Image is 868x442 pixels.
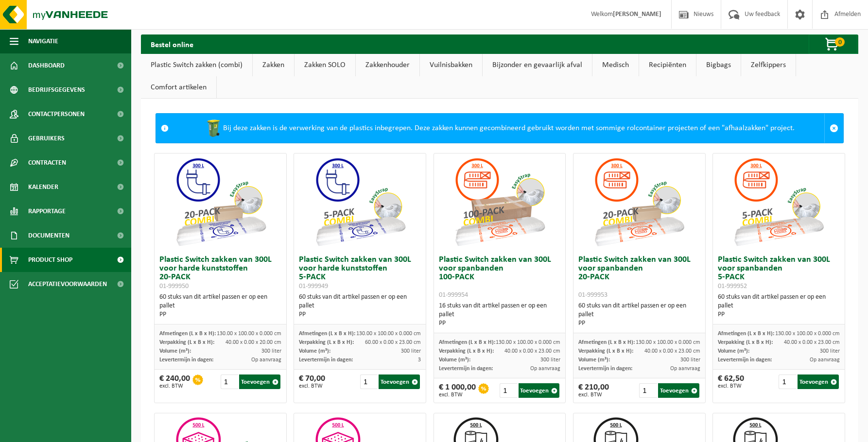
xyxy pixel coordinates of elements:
div: € 1 000,00 [439,383,476,398]
h3: Plastic Switch zakken van 300L voor spanbanden 20-PACK [578,255,700,299]
button: Toevoegen [658,383,699,398]
a: Zakken SOLO [295,54,355,76]
span: Op aanvraag [530,366,560,372]
span: excl. BTW [299,383,325,389]
img: 01-999950 [172,153,269,251]
span: Verpakking (L x B x H): [439,348,494,354]
span: excl. BTW [159,383,190,389]
span: Acceptatievoorwaarden [28,272,107,296]
h3: Plastic Switch zakken van 300L voor harde kunststoffen 5-PACK [299,255,421,290]
span: 60.00 x 0.00 x 23.00 cm [365,340,421,345]
span: 300 liter [820,348,840,354]
span: excl. BTW [718,383,744,389]
a: Comfort artikelen [141,76,216,99]
h2: Bestel online [141,34,203,53]
span: Volume (m³): [578,357,610,363]
input: 1 [221,374,239,389]
a: Sluit melding [824,114,843,143]
img: 01-999949 [312,153,409,251]
span: Gebruikers [28,126,65,151]
div: PP [299,310,421,319]
span: Op aanvraag [810,357,840,363]
h3: Plastic Switch zakken van 300L voor spanbanden 5-PACK [718,255,840,290]
span: Volume (m³): [159,348,191,354]
span: Verpakking (L x B x H): [578,348,633,354]
span: Bedrijfsgegevens [28,78,85,102]
span: Dashboard [28,53,65,78]
span: Navigatie [28,29,58,53]
div: PP [578,319,700,328]
div: 60 stuks van dit artikel passen er op een pallet [578,302,700,328]
span: 130.00 x 100.00 x 0.000 cm [636,340,700,345]
span: 130.00 x 100.00 x 0.000 cm [217,331,281,337]
h3: Plastic Switch zakken van 300L voor harde kunststoffen 20-PACK [159,255,281,290]
span: 300 liter [261,348,281,354]
span: Product Shop [28,248,72,272]
span: Afmetingen (L x B x H): [159,331,216,337]
div: Bij deze zakken is de verwerking van de plastics inbegrepen. Deze zakken kunnen gecombineerd gebr... [174,114,824,143]
span: 01-999952 [718,283,747,290]
img: 01-999953 [590,153,688,251]
input: 1 [639,383,657,398]
span: Afmetingen (L x B x H): [578,340,635,345]
div: 60 stuks van dit artikel passen er op een pallet [718,293,840,319]
span: Op aanvraag [670,366,700,372]
span: 300 liter [540,357,560,363]
img: 01-999954 [451,153,548,251]
span: 01-999954 [439,291,468,299]
div: PP [159,310,281,319]
span: Levertermijn in dagen: [718,357,772,363]
span: Afmetingen (L x B x H): [299,331,355,337]
a: Recipiënten [639,54,696,76]
button: Toevoegen [379,374,420,389]
div: € 210,00 [578,383,609,398]
a: Zakken [253,54,294,76]
span: 300 liter [680,357,700,363]
div: € 240,00 [159,374,190,389]
span: Contactpersonen [28,102,85,126]
div: € 70,00 [299,374,325,389]
span: 130.00 x 100.00 x 0.000 cm [775,331,840,337]
span: Levertermijn in dagen: [578,366,632,372]
span: 130.00 x 100.00 x 0.000 cm [356,331,421,337]
span: Verpakking (L x B x H): [159,340,214,345]
span: 01-999950 [159,283,189,290]
div: PP [439,319,561,328]
a: Zelfkippers [741,54,796,76]
span: Afmetingen (L x B x H): [718,331,774,337]
div: € 62,50 [718,374,744,389]
button: Toevoegen [519,383,560,398]
a: Zakkenhouder [356,54,419,76]
span: Levertermijn in dagen: [159,357,213,363]
div: PP [718,310,840,319]
span: 40.00 x 0.00 x 23.00 cm [504,348,560,354]
span: 01-999953 [578,291,608,299]
a: Bijzonder en gevaarlijk afval [483,54,592,76]
a: Medisch [592,54,639,76]
span: Kalender [28,175,58,199]
a: Vuilnisbakken [420,54,482,76]
a: Bigbags [696,54,741,76]
div: 60 stuks van dit artikel passen er op een pallet [299,293,421,319]
span: Contracten [28,151,66,175]
input: 1 [779,374,797,389]
input: 1 [500,383,518,398]
span: 0 [835,37,845,47]
button: 0 [809,34,857,54]
span: Volume (m³): [299,348,330,354]
span: 300 liter [401,348,421,354]
img: 01-999952 [730,153,827,251]
span: 01-999949 [299,283,328,290]
span: 40.00 x 0.00 x 20.00 cm [226,340,281,345]
span: Op aanvraag [251,357,281,363]
span: Verpakking (L x B x H): [718,340,773,345]
span: Afmetingen (L x B x H): [439,340,495,345]
span: Documenten [28,223,69,248]
button: Toevoegen [798,374,839,389]
button: Toevoegen [239,374,280,389]
h3: Plastic Switch zakken van 300L voor spanbanden 100-PACK [439,255,561,299]
span: excl. BTW [439,392,476,398]
span: Verpakking (L x B x H): [299,340,354,345]
span: Rapportage [28,199,66,223]
span: 3 [418,357,421,363]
